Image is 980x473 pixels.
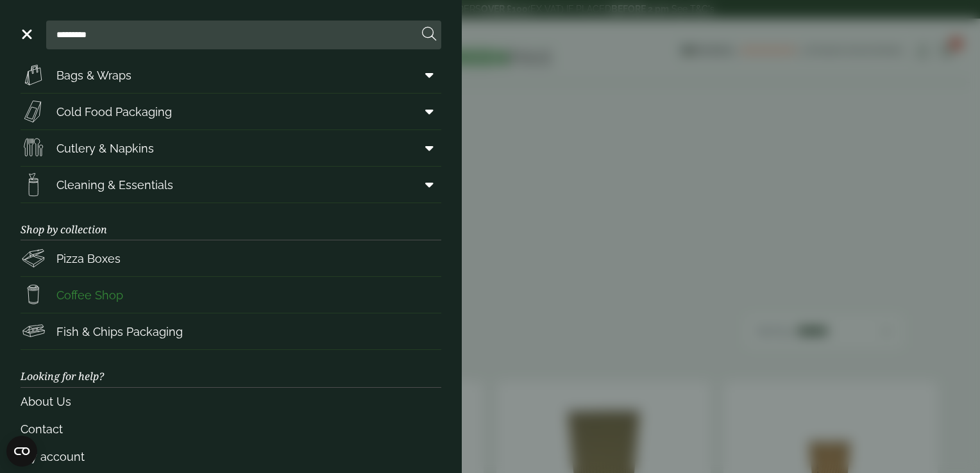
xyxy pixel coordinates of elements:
a: Fish & Chips Packaging [21,313,441,349]
a: Pizza Boxes [21,240,441,276]
img: FishNchip_box.svg [21,319,46,344]
a: Cleaning & Essentials [21,167,441,203]
img: Sandwich_box.svg [21,99,46,124]
span: Cold Food Packaging [56,103,172,120]
img: Paper_carriers.svg [21,62,46,88]
button: Open CMP widget [6,436,37,467]
a: Contact [21,415,441,443]
a: Bags & Wraps [21,57,441,93]
h3: Looking for help? [21,350,441,387]
h3: Shop by collection [21,203,441,240]
img: Cutlery.svg [21,135,46,161]
span: Bags & Wraps [56,67,131,84]
a: Cold Food Packaging [21,94,441,129]
a: Cutlery & Napkins [21,130,441,166]
span: Cleaning & Essentials [56,176,173,194]
a: About Us [21,388,441,415]
img: open-wipe.svg [21,172,46,197]
img: Pizza_boxes.svg [21,245,46,271]
a: Coffee Shop [21,277,441,313]
span: Coffee Shop [56,286,123,304]
span: Pizza Boxes [56,250,121,267]
span: Cutlery & Napkins [56,140,154,157]
span: Fish & Chips Packaging [56,323,183,340]
img: HotDrink_paperCup.svg [21,282,46,308]
a: My account [21,443,441,470]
